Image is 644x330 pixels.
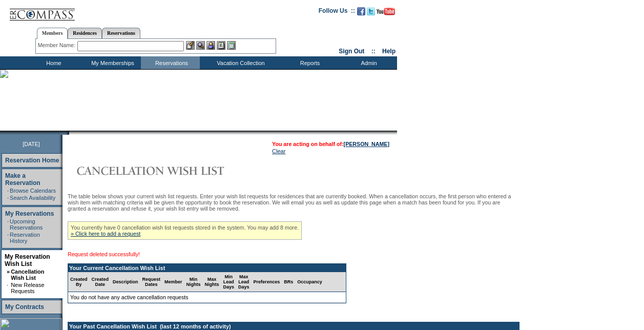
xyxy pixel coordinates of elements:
[68,160,273,181] img: Cancellation Wish List
[10,218,43,231] a: Upcoming Reservations
[217,41,225,50] img: Reservations
[221,272,237,292] td: Min Lead Days
[295,272,324,292] td: Occupancy
[339,48,364,55] a: Sign Out
[272,141,389,147] span: You are acting on behalf of:
[38,41,77,50] div: Member Name:
[5,157,59,164] a: Reservation Home
[227,41,236,50] img: b_calculator.gif
[111,272,140,292] td: Description
[382,48,396,55] a: Help
[186,41,195,50] img: b_edit.gif
[338,56,397,69] td: Admin
[66,131,69,135] img: promoShadowLeftCorner.gif
[367,10,375,16] a: Follow us on Twitter
[236,272,252,292] td: Max Lead Days
[82,56,141,69] td: My Memberships
[141,56,200,69] td: Reservations
[196,41,205,50] img: View
[68,221,302,240] div: You currently have 0 cancellation wish list requests stored in the system. You may add 8 more.
[357,10,365,16] a: Become our fan on Facebook
[11,269,44,281] a: Cancellation Wish List
[377,8,395,15] img: Subscribe to our YouTube Channel
[7,195,9,201] td: ·
[282,272,295,292] td: BRs
[377,10,395,16] a: Subscribe to our YouTube Channel
[279,56,338,69] td: Reports
[7,218,9,231] td: ·
[23,141,40,147] span: [DATE]
[5,210,54,217] a: My Reservations
[7,282,10,294] td: ·
[69,131,70,135] img: blank.gif
[357,7,365,15] img: Become our fan on Facebook
[252,272,282,292] td: Preferences
[7,232,9,244] td: ·
[7,269,10,275] b: »
[344,141,389,147] a: [PERSON_NAME]
[68,292,346,303] td: You do not have any active cancellation requests
[184,272,203,292] td: Min Nights
[206,41,215,50] img: Impersonate
[162,272,184,292] td: Member
[272,148,285,154] a: Clear
[23,56,82,69] td: Home
[371,48,376,55] span: ::
[5,303,44,311] a: My Contracts
[10,232,40,244] a: Reservation History
[68,272,90,292] td: Created By
[367,7,375,15] img: Follow us on Twitter
[5,253,50,267] a: My Reservation Wish List
[10,195,55,201] a: Search Availability
[7,188,9,194] td: ·
[68,251,140,257] span: Request deleted successfully!
[68,264,346,272] td: Your Current Cancellation Wish List
[37,28,68,39] a: Members
[11,282,44,294] a: New Release Requests
[5,172,40,187] a: Make a Reservation
[71,231,140,237] a: » Click here to add a request
[10,188,56,194] a: Browse Calendars
[203,272,221,292] td: Max Nights
[140,272,163,292] td: Request Dates
[68,28,102,38] a: Residences
[90,272,111,292] td: Created Date
[319,6,355,18] td: Follow Us ::
[102,28,140,38] a: Reservations
[200,56,279,69] td: Vacation Collection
